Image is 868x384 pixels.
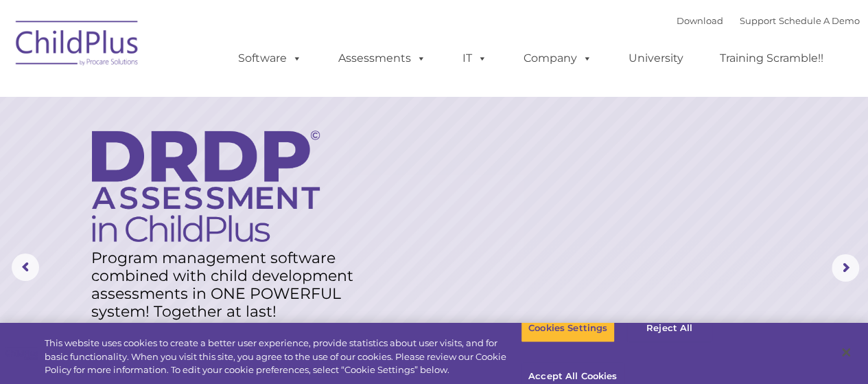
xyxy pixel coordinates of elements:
a: Schedule A Demo [779,15,860,26]
img: DRDP Assessment in ChildPlus [92,131,320,242]
a: Download [677,15,723,26]
img: ChildPlus by Procare Solutions [9,11,146,80]
a: Company [510,45,606,72]
span: Last name [191,91,233,101]
button: Cookies Settings [521,314,615,343]
button: Reject All [626,314,712,343]
span: Phone number [191,147,249,157]
a: Software [224,45,316,72]
div: This website uses cookies to create a better user experience, provide statistics about user visit... [45,337,521,377]
font: | [677,15,860,26]
a: Training Scramble!! [706,45,837,72]
a: IT [449,45,501,72]
a: Assessments [325,45,440,72]
a: University [615,45,697,72]
button: Close [831,337,861,368]
a: Support [740,15,776,26]
rs-layer: Program management software combined with child development assessments in ONE POWERFUL system! T... [91,249,369,321]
